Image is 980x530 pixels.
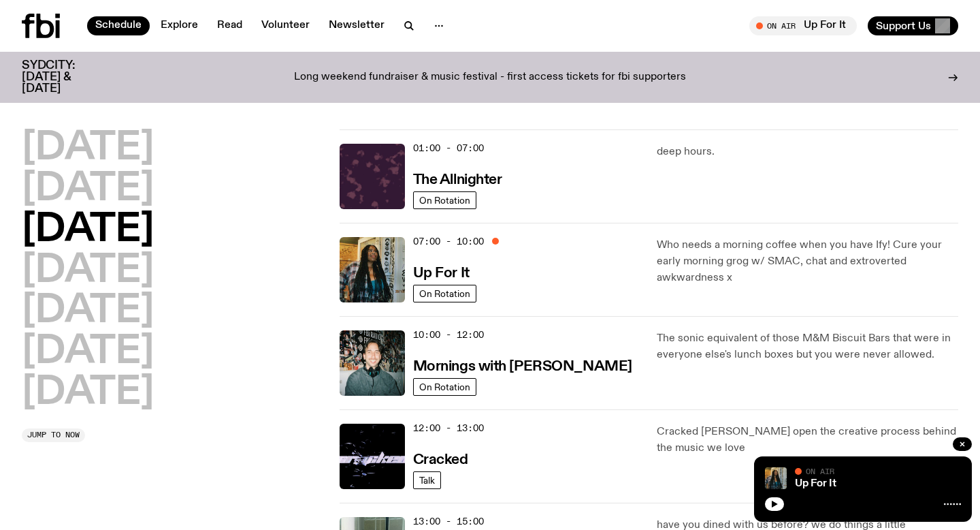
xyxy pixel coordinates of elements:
a: Up For It [795,478,836,489]
a: Cracked [413,450,468,467]
a: On Rotation [413,378,476,396]
a: Volunteer [253,16,318,35]
button: [DATE] [22,374,154,412]
a: Newsletter [321,16,393,35]
a: On Rotation [413,191,476,209]
a: On Rotation [413,285,476,302]
button: [DATE] [22,333,154,371]
span: On Air [806,467,834,476]
p: Who needs a morning coffee when you have Ify! Cure your early morning grog w/ SMAC, chat and extr... [657,237,958,286]
a: Read [209,16,250,35]
button: [DATE] [22,252,154,290]
button: [DATE] [22,211,154,249]
img: Logo for Podcast Cracked. Black background, with white writing, with glass smashing graphics [340,424,405,489]
img: Ify - a Brown Skin girl with black braided twists, looking up to the side with her tongue stickin... [340,237,405,302]
a: Schedule [87,16,150,35]
button: Support Us [868,16,958,35]
span: Jump to now [27,431,80,439]
span: On Rotation [419,381,470,392]
h3: Cracked [413,453,468,467]
button: [DATE] [22,170,154,208]
span: On Rotation [419,195,470,205]
a: The Allnighter [413,170,502,187]
button: [DATE] [22,129,154,168]
p: deep hours. [657,144,958,160]
a: Mornings with [PERSON_NAME] [413,357,632,374]
img: Ify - a Brown Skin girl with black braided twists, looking up to the side with her tongue stickin... [765,467,787,489]
h3: Mornings with [PERSON_NAME] [413,360,632,374]
span: Support Us [876,20,931,32]
span: 01:00 - 07:00 [413,142,484,155]
h3: SYDCITY: [DATE] & [DATE] [22,60,109,95]
h3: Up For It [413,266,470,281]
span: 13:00 - 15:00 [413,515,484,528]
span: 07:00 - 10:00 [413,235,484,248]
img: Radio presenter Ben Hansen sits in front of a wall of photos and an fbi radio sign. Film photo. B... [340,330,405,396]
span: On Rotation [419,288,470,298]
button: [DATE] [22,292,154,330]
span: 10:00 - 12:00 [413,328,484,341]
a: Explore [152,16,206,35]
span: Talk [419,475,435,485]
button: On AirUp For It [749,16,857,35]
button: Jump to now [22,428,85,442]
p: Cracked [PERSON_NAME] open the creative process behind the music we love [657,424,958,456]
a: Up For It [413,264,470,281]
a: Talk [413,471,441,489]
p: Long weekend fundraiser & music festival - first access tickets for fbi supporters [294,72,686,84]
h3: The Allnighter [413,173,502,187]
p: The sonic equivalent of those M&M Biscuit Bars that were in everyone else's lunch boxes but you w... [657,330,958,363]
span: 12:00 - 13:00 [413,422,484,435]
